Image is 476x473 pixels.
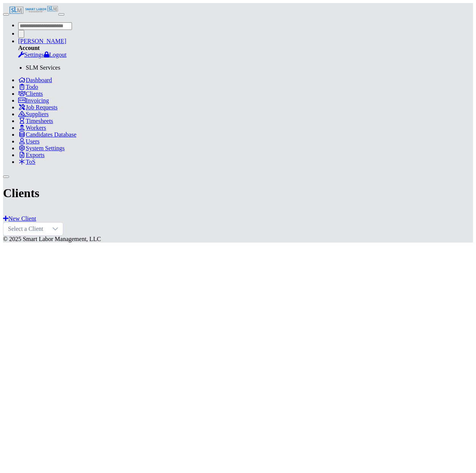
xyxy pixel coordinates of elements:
a: Workers [18,124,46,131]
a: Job Requests [18,104,58,110]
span: ToS [26,159,36,165]
a: Invoicing [18,97,49,104]
span: Job Requests [26,104,58,110]
span: Clients [26,90,43,97]
a: Todo [18,84,38,90]
img: SLM Logo [9,6,47,14]
a: Clients [18,90,43,97]
span: Exports [26,152,45,158]
a: New Client [3,215,36,222]
span: © 2025 Smart Labor Management, LLC [3,236,101,242]
span: Workers [26,124,46,131]
span: Candidates Database [26,131,76,138]
span: Users [26,138,39,145]
a: Dashboard [18,77,52,83]
span: System Settings [26,145,65,151]
h1: Clients [3,186,473,200]
input: Search [18,22,72,30]
span: Dashboard [26,77,52,83]
a: Suppliers [18,111,48,117]
span: Timesheets [26,118,53,124]
img: SLM Logo [47,3,58,14]
a: Timesheets [18,118,53,124]
a: Logout [44,51,67,58]
span: SLM Services [26,64,60,71]
a: Users [18,138,39,145]
span: Invoicing [26,97,49,104]
a: Exports [18,152,45,158]
a: System Settings [18,145,65,151]
strong: Account [18,45,40,51]
a: ToS [18,159,36,165]
span: Select a Client [3,222,48,235]
a: Settings [18,51,44,58]
span: Todo [26,84,38,90]
a: [PERSON_NAME] [18,38,66,44]
span: Suppliers [26,111,48,117]
a: Candidates Database [18,131,76,138]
